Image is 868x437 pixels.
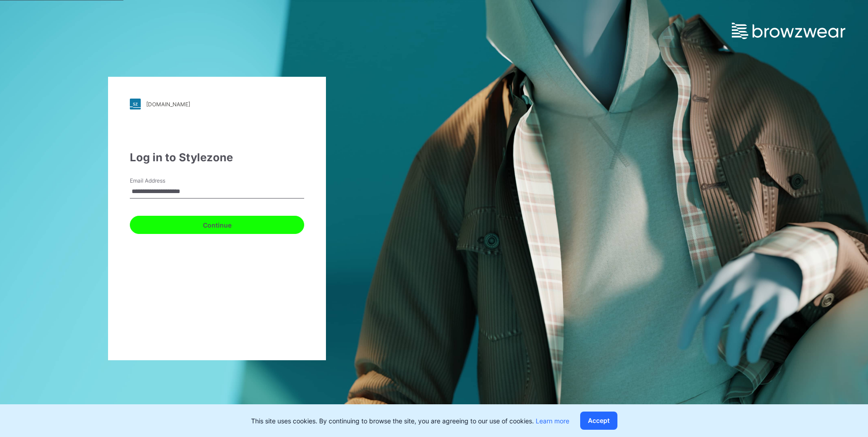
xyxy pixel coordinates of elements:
[130,99,304,109] a: [DOMAIN_NAME]
[732,23,845,39] img: browzwear-logo.e42bd6dac1945053ebaf764b6aa21510.svg
[130,216,304,234] button: Continue
[130,99,141,109] img: stylezone-logo.562084cfcfab977791bfbf7441f1a819.svg
[146,101,190,108] div: [DOMAIN_NAME]
[251,416,569,426] p: This site uses cookies. By continuing to browse the site, you are agreeing to our use of cookies.
[130,177,193,185] label: Email Address
[130,149,304,166] div: Log in to Stylezone
[536,417,569,425] a: Learn more
[580,412,617,430] button: Accept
